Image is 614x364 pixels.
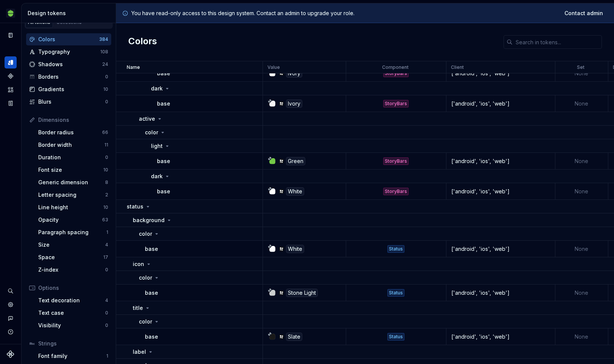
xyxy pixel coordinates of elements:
div: 10 [103,86,108,92]
div: White [286,245,304,253]
div: Borders [38,73,105,81]
div: Dimensions [38,116,108,124]
div: Design tokens [5,56,17,68]
a: Shadows24 [26,58,111,70]
a: Colors384 [26,33,111,45]
div: Opacity [38,216,102,224]
a: Documentation [5,29,17,41]
div: ['android', 'ios', 'web'] [447,100,555,107]
a: Text decoration4 [35,294,111,306]
a: Settings [5,299,17,311]
div: 1 [106,353,108,359]
button: Contact support [5,312,17,324]
div: 63 [102,217,108,223]
div: White [286,187,304,196]
div: Text case [38,309,105,317]
a: Contact admin [560,6,608,20]
div: Blurs [38,98,105,106]
button: Search ⌘K [5,285,17,297]
div: Font size [38,166,103,174]
div: Shadows [38,61,102,68]
div: Components [5,70,17,82]
td: None [555,285,608,301]
div: Ivory [286,100,302,108]
h2: Colors [128,35,157,49]
div: 108 [100,49,108,55]
div: Border radius [38,129,102,136]
div: Gradients [38,86,103,93]
a: Border radius66 [35,126,111,138]
input: Search in tokens... [513,35,602,49]
div: Paragraph spacing [38,229,106,236]
div: 8 [105,179,108,185]
p: Name [127,64,140,70]
div: Options [38,284,108,292]
div: Status [387,289,404,297]
span: Contact admin [564,9,603,17]
a: Duration0 [35,151,111,163]
div: ['android', 'ios', 'web'] [447,157,555,165]
a: Borders0 [26,71,111,83]
td: None [555,183,608,200]
div: 4 [105,242,108,248]
a: Generic dimension8 [35,176,111,188]
div: Text decoration [38,297,105,304]
div: Green [286,157,305,165]
a: Assets [5,84,17,96]
p: color [139,230,152,238]
a: Font size10 [35,164,111,176]
div: 24 [102,61,108,67]
div: Letter spacing [38,191,105,199]
div: Space [38,254,103,261]
a: Visibility0 [35,319,111,331]
div: StoryBars [383,100,409,107]
div: Border width [38,141,104,149]
p: color [139,318,152,325]
div: Status [387,333,404,341]
div: Z-index [38,266,105,274]
a: Space17 [35,251,111,263]
p: Set [577,64,584,70]
img: 236da360-d76e-47e8-bd69-d9ae43f958f1.png [6,9,15,18]
div: ['android', 'ios', 'web'] [447,333,555,341]
td: None [555,95,608,112]
div: Status [387,245,404,253]
div: Stone Light [286,289,318,297]
div: Font family [38,352,106,360]
p: base [157,157,170,165]
a: Z-index0 [35,264,111,276]
a: Border width11 [35,139,111,151]
a: Storybook stories [5,97,17,109]
div: 1 [106,229,108,235]
div: Size [38,241,105,249]
div: 4 [105,297,108,303]
p: You have read-only access to this design system. Contact an admin to upgrade your role. [131,9,354,17]
div: 0 [105,310,108,316]
p: base [157,100,170,107]
a: Letter spacing2 [35,189,111,201]
p: background [133,216,165,224]
svg: Supernova Logo [7,350,14,358]
p: base [145,333,158,341]
div: 0 [105,74,108,80]
p: base [145,245,158,253]
div: Duration [38,154,105,161]
a: Text case0 [35,307,111,319]
p: base [145,289,158,297]
p: title [133,304,143,312]
div: StoryBars [383,188,409,195]
div: 10 [103,167,108,173]
div: ['android', 'ios', 'web'] [447,188,555,195]
div: ['android', 'ios', 'web'] [447,289,555,297]
div: ['android', 'ios', 'web'] [447,245,555,253]
p: dark [151,85,163,92]
p: label [133,348,146,356]
p: color [145,129,158,136]
p: Client [451,64,464,70]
